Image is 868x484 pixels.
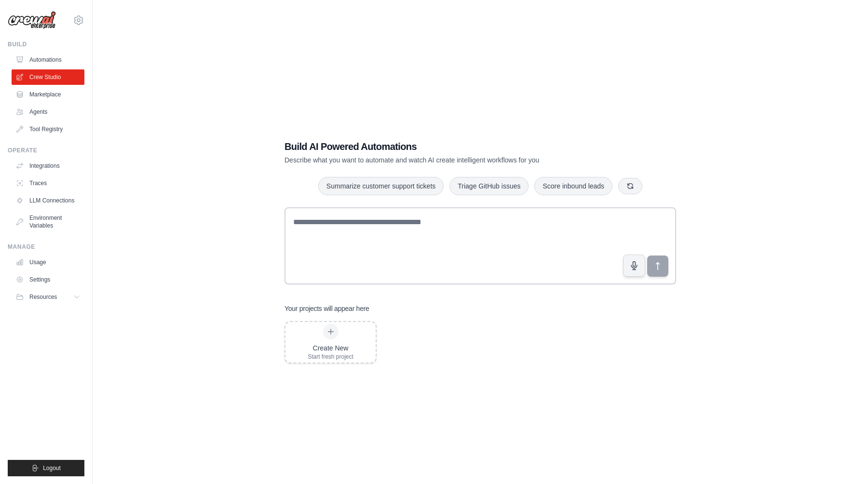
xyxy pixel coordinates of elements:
h1: Build AI Powered Automations [285,140,609,153]
button: Get new suggestions [618,178,642,194]
button: Resources [12,289,84,305]
a: Agents [12,104,84,120]
a: Integrations [12,158,84,174]
a: Settings [12,272,84,287]
div: Operate [8,147,84,154]
button: Summarize customer support tickets [318,177,444,195]
button: Logout [8,460,84,476]
div: Manage [8,243,84,251]
a: Usage [12,255,84,270]
button: Triage GitHub issues [449,177,529,195]
img: Logo [8,11,56,29]
a: Tool Registry [12,121,84,137]
a: Traces [12,175,84,191]
button: Click to speak your automation idea [623,255,645,277]
div: Build [8,40,84,48]
a: Crew Studio [12,69,84,85]
div: Start fresh project [308,353,353,361]
div: Create New [308,343,353,353]
button: Score inbound leads [534,177,612,195]
span: Logout [43,464,61,472]
a: Automations [12,52,84,67]
a: Environment Variables [12,210,84,233]
h3: Your projects will appear here [285,304,369,313]
p: Describe what you want to automate and watch AI create intelligent workflows for you [285,155,609,165]
span: Resources [29,293,57,301]
a: LLM Connections [12,193,84,208]
a: Marketplace [12,87,84,102]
